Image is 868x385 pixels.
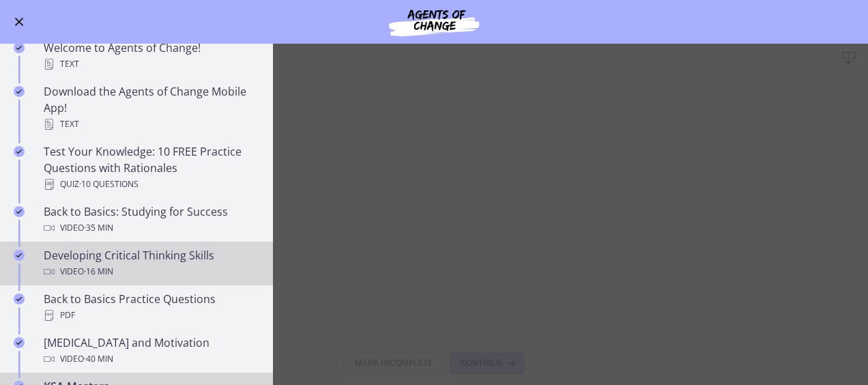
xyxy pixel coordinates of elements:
div: Text [44,56,257,72]
div: Test Your Knowledge: 10 FREE Practice Questions with Rationales [44,143,257,192]
div: Video [44,220,257,236]
div: Download the Agents of Change Mobile App! [44,83,257,132]
div: Video [44,263,257,280]
div: Welcome to Agents of Change! [44,40,257,72]
div: Quiz [44,176,257,192]
img: Agents of Change [352,5,516,38]
span: · 16 min [84,263,113,280]
div: [MEDICAL_DATA] and Motivation [44,334,257,367]
span: · 10 Questions [79,176,139,192]
div: Text [44,116,257,132]
span: · 35 min [84,220,113,236]
i: Completed [14,206,25,217]
span: · 40 min [84,351,113,367]
i: Completed [14,337,25,348]
i: Completed [14,250,25,261]
i: Completed [14,294,25,304]
div: Back to Basics: Studying for Success [44,203,257,236]
div: Developing Critical Thinking Skills [44,247,257,280]
button: Enable menu [11,14,27,30]
div: Back to Basics Practice Questions [44,291,257,324]
div: Video [44,351,257,367]
i: Completed [14,42,25,53]
div: PDF [44,307,257,324]
i: Completed [14,86,25,97]
i: Completed [14,146,25,157]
